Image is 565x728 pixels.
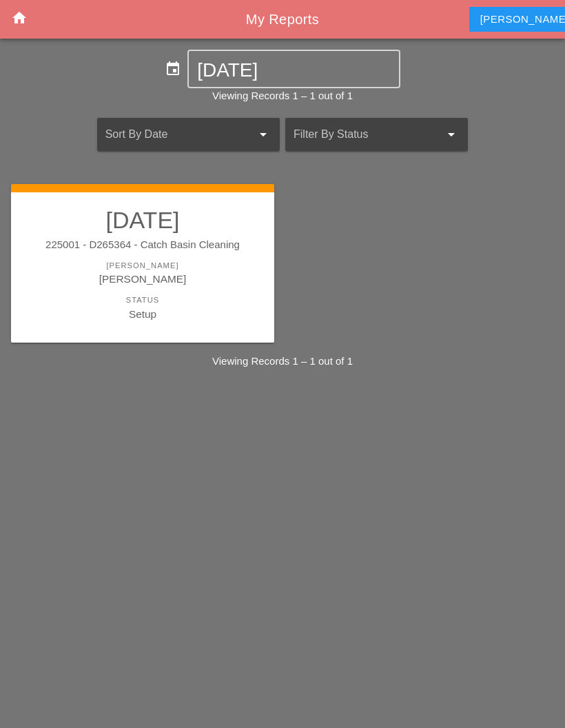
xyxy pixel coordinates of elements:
[443,126,460,143] i: arrow_drop_down
[25,206,260,322] a: [DATE]225001 - D265364 - Catch Basin Cleaning[PERSON_NAME][PERSON_NAME]StatusSetup
[165,61,181,77] i: event
[25,260,260,272] div: [PERSON_NAME]
[25,206,260,234] h2: [DATE]
[25,306,260,322] div: Setup
[246,12,319,27] span: My Reports
[25,237,260,253] div: 225001 - D265364 - Catch Basin Cleaning
[197,59,391,81] input: Select Date
[25,294,260,306] div: Status
[11,10,28,26] i: home
[25,271,260,287] div: [PERSON_NAME]
[255,126,271,143] i: arrow_drop_down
